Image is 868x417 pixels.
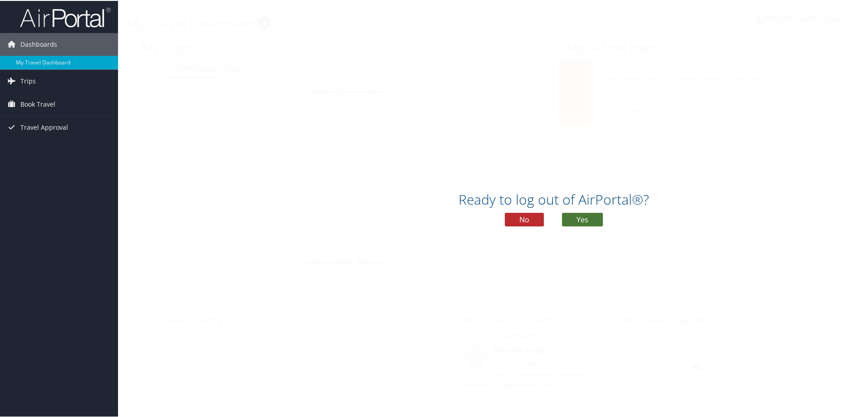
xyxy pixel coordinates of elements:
[20,92,55,115] span: Book Travel
[505,212,544,226] button: No
[20,32,57,55] span: Dashboards
[562,212,603,226] button: Yes
[20,115,68,138] span: Travel Approval
[20,69,36,92] span: Trips
[20,6,111,27] img: airportal-logo.png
